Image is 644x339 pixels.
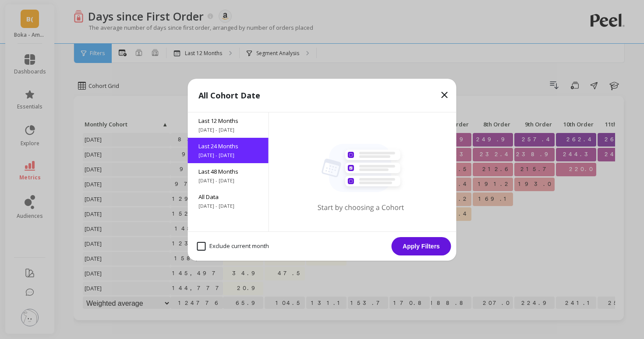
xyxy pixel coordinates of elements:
[198,203,258,210] span: [DATE] - [DATE]
[197,242,269,251] span: Exclude current month
[198,126,258,133] span: [DATE] - [DATE]
[198,142,258,150] span: Last 24 Months
[198,152,258,159] span: [DATE] - [DATE]
[198,177,258,184] span: [DATE] - [DATE]
[198,193,258,201] span: All Data
[198,89,260,101] p: All Cohort Date
[198,168,258,175] span: Last 48 Months
[392,237,451,255] button: Apply Filters
[198,117,258,125] span: Last 12 Months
